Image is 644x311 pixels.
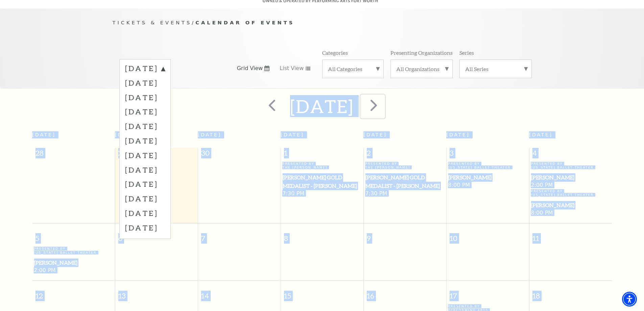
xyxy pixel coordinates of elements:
[531,189,610,197] p: Presented By [US_STATE] Ballet Theater
[32,148,115,161] span: 28
[363,132,387,137] span: [DATE]
[531,209,610,217] span: 8:00 PM
[115,132,139,137] span: [DATE]
[365,162,445,170] p: Presented By The [PERSON_NAME]
[198,132,221,137] span: [DATE]
[198,281,281,304] span: 14
[113,19,532,27] p: /
[447,281,529,304] span: 17
[529,223,612,247] span: 11
[281,281,363,304] span: 15
[531,162,610,170] p: Presented By [US_STATE] Ballet Theater
[125,206,165,220] label: [DATE]
[282,190,362,198] span: 7:30 PM
[365,173,444,190] span: [PERSON_NAME] Gold Medalist - [PERSON_NAME]
[531,201,610,209] a: Peter Pan
[125,63,165,75] label: [DATE]
[447,223,529,247] span: 10
[364,223,446,247] span: 9
[531,173,610,182] span: [PERSON_NAME]
[360,94,385,118] button: next
[364,281,446,304] span: 16
[198,223,281,247] span: 7
[32,223,115,247] span: 5
[34,259,113,267] span: [PERSON_NAME]
[237,65,263,72] span: Grid View
[396,65,447,72] label: All Organizations
[125,220,165,235] label: [DATE]
[125,119,165,133] label: [DATE]
[448,173,527,182] a: Peter Pan
[364,148,446,161] span: 2
[259,94,284,118] button: prev
[529,148,612,161] span: 4
[195,20,294,25] span: Calendar of Events
[115,223,198,247] span: 6
[448,162,527,170] p: Presented By [US_STATE] Ballet Theater
[125,133,165,148] label: [DATE]
[281,223,363,247] span: 8
[281,132,304,137] span: [DATE]
[115,281,198,304] span: 13
[459,49,474,56] p: Series
[390,49,453,56] p: Presenting Organizations
[465,65,526,72] label: All Series
[280,65,304,72] span: List View
[328,65,378,72] label: All Categories
[447,148,529,161] span: 3
[531,173,610,182] a: Peter Pan
[281,148,363,161] span: 1
[283,173,361,190] span: [PERSON_NAME] Gold Medalist - [PERSON_NAME]
[115,148,198,161] span: 29
[322,49,348,56] p: Categories
[448,182,527,189] span: 8:00 PM
[290,95,354,117] h2: [DATE]
[365,173,445,190] a: Cliburn Gold Medalist - Aristo Sham
[531,182,610,189] span: 2:00 PM
[448,173,527,182] span: [PERSON_NAME]
[529,132,553,137] span: [DATE]
[365,190,445,198] span: 7:30 PM
[125,191,165,206] label: [DATE]
[34,247,113,254] p: Presented By [US_STATE] Ballet Theater
[32,281,115,304] span: 12
[34,267,113,274] span: 2:00 PM
[282,173,362,190] a: Cliburn Gold Medalist - Aristo Sham
[531,201,610,209] span: [PERSON_NAME]
[282,162,362,170] p: Presented By The [PERSON_NAME]
[34,259,113,267] a: Peter Pan
[125,177,165,191] label: [DATE]
[113,20,192,25] span: Tickets & Events
[622,292,637,307] div: Accessibility Menu
[198,148,281,161] span: 30
[125,162,165,177] label: [DATE]
[529,281,612,304] span: 18
[446,132,470,137] span: [DATE]
[125,148,165,162] label: [DATE]
[125,104,165,119] label: [DATE]
[125,75,165,90] label: [DATE]
[125,90,165,105] label: [DATE]
[32,132,56,137] span: [DATE]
